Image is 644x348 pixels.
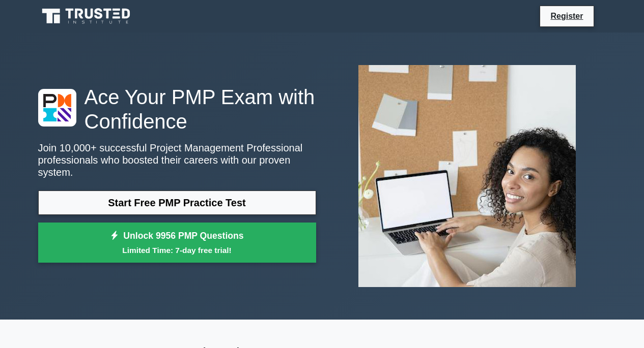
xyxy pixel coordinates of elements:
[38,223,316,263] a: Unlock 9956 PMP QuestionsLimited Time: 7-day free trial!
[544,10,589,22] a: Register
[38,191,316,215] a: Start Free PMP Practice Test
[38,85,316,134] h1: Ace Your PMP Exam with Confidence
[38,142,316,178] p: Join 10,000+ successful Project Management Professional professionals who boosted their careers w...
[51,244,303,256] small: Limited Time: 7-day free trial!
